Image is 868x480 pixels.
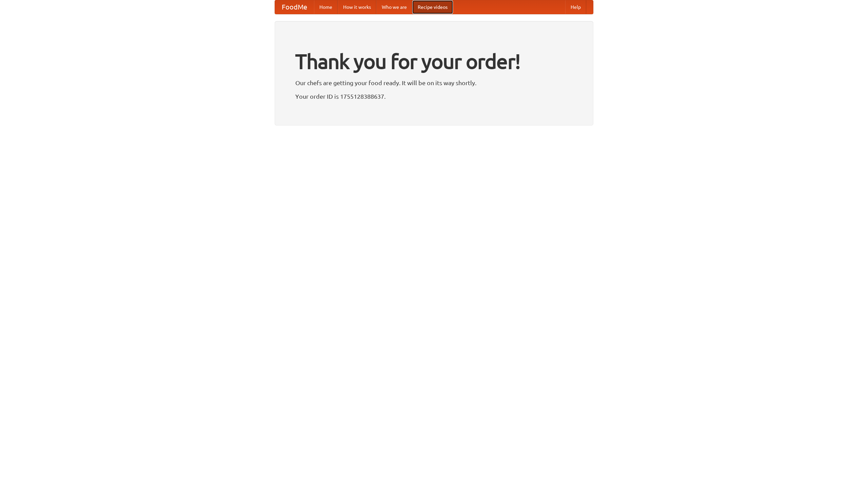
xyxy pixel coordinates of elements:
a: Who we are [376,0,412,14]
a: Help [565,0,586,14]
a: How it works [338,0,376,14]
a: Recipe videos [412,0,453,14]
p: Our chefs are getting your food ready. It will be on its way shortly. [295,78,573,88]
p: Your order ID is 1755128388637. [295,91,573,101]
a: FoodMe [275,0,314,14]
h1: Thank you for your order! [295,45,573,78]
a: Home [314,0,338,14]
